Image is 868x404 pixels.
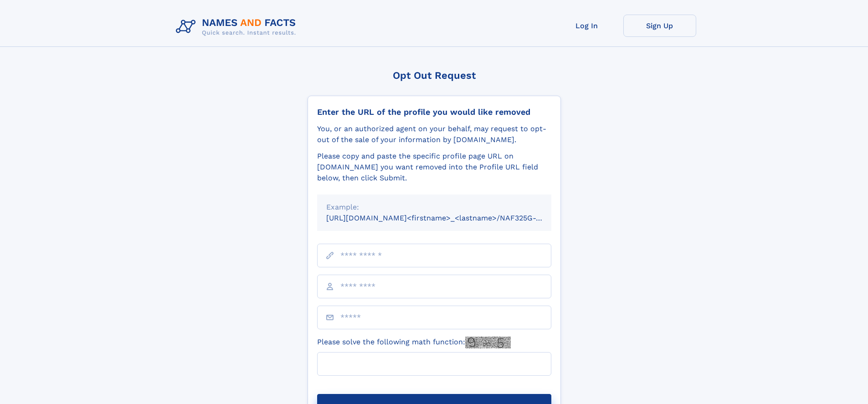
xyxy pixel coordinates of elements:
[172,15,303,39] img: Logo Names and Facts
[550,15,623,37] a: Log In
[317,151,551,184] div: Please copy and paste the specific profile page URL on [DOMAIN_NAME] you want removed into the Pr...
[326,214,569,222] small: [URL][DOMAIN_NAME]<firstname>_<lastname>/NAF325G-xxxxxxxx
[317,337,511,348] label: Please solve the following math function:
[326,202,542,213] div: Example:
[317,107,551,117] div: Enter the URL of the profile you would like removed
[623,15,696,37] a: Sign Up
[317,123,551,145] div: You, or an authorized agent on your behalf, may request to opt-out of the sale of your informatio...
[308,70,561,81] div: Opt Out Request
